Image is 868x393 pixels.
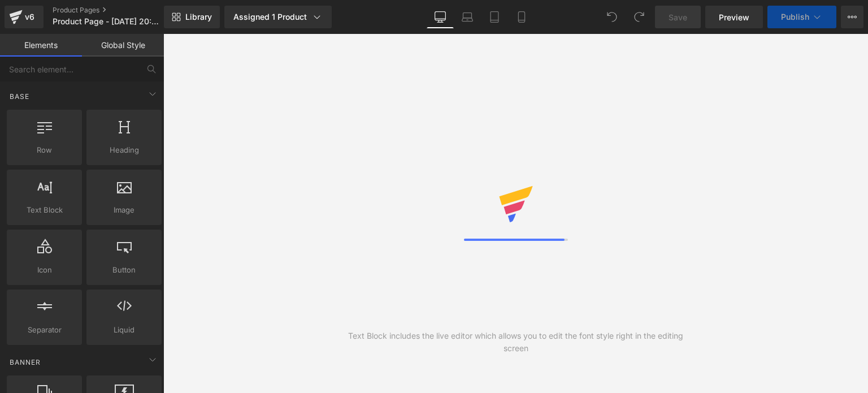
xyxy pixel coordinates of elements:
span: Product Page - [DATE] 20:00:00 [53,17,161,26]
a: Mobile [508,6,535,28]
a: Desktop [427,6,454,28]
div: Assigned 1 Product [233,11,323,23]
span: Row [10,144,79,156]
a: Global Style [82,34,164,57]
span: Separator [10,324,79,336]
span: Banner [8,357,42,368]
span: Publish [781,12,809,21]
span: Base [8,91,31,102]
a: Tablet [481,6,508,28]
div: v6 [23,10,37,24]
a: Product Pages [53,6,183,15]
button: Redo [628,6,650,28]
span: Save [669,11,687,23]
div: Text Block includes the live editor which allows you to edit the font style right in the editing ... [340,330,692,355]
span: Text Block [10,204,79,216]
span: Heading [90,144,158,156]
span: Button [90,264,158,276]
button: Undo [601,6,623,28]
a: New Library [164,6,220,28]
a: Preview [705,6,763,28]
span: Preview [719,11,749,23]
span: Icon [10,264,79,276]
a: Laptop [454,6,481,28]
button: More [841,6,863,28]
span: Library [185,12,212,22]
a: v6 [5,6,44,28]
span: Image [90,204,158,216]
button: Publish [767,6,836,28]
span: Liquid [90,324,158,336]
